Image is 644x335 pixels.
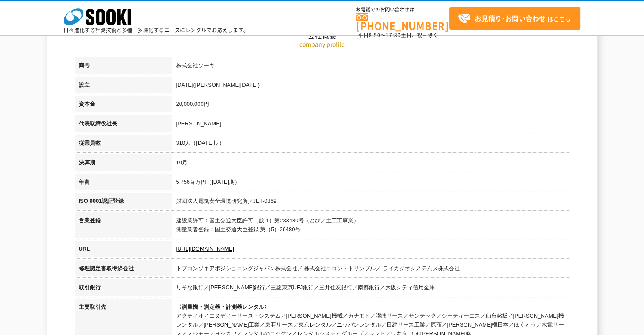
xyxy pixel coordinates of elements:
td: トプコンソキアポジショニングジャパン株式会社／ 株式会社ニコン・トリンブル／ ライカジオシステムズ株式会社 [172,260,570,280]
a: [PHONE_NUMBER] [356,13,449,30]
p: company profile [75,40,570,49]
th: 修理認定書取得済会社 [75,260,172,280]
th: 営業登録 [75,212,172,241]
th: ISO 9001認証登録 [75,193,172,212]
th: 取引銀行 [75,279,172,299]
th: 決算期 [75,154,172,174]
p: 日々進化する計測技術と多種・多様化するニーズにレンタルでお応えします。 [64,28,249,33]
td: [DATE]([PERSON_NAME][DATE]) [172,77,570,96]
span: (平日 ～ 土日、祝日除く) [356,31,440,39]
td: 財団法人電気安全環境研究所／JET-0869 [172,193,570,212]
td: 建設業許可：国土交通大臣許可（般-1）第233480号（とび／土工工事業） 測量業者登録：国土交通大臣登録 第（5）26480号 [172,212,570,241]
th: 設立 [75,77,172,96]
th: 代表取締役社長 [75,115,172,135]
th: 商号 [75,57,172,77]
a: [URL][DOMAIN_NAME] [176,246,234,252]
td: 310人（[DATE]期） [172,135,570,154]
th: 従業員数 [75,135,172,154]
th: URL [75,241,172,260]
strong: お見積り･お問い合わせ [475,13,546,23]
td: 20,000,000円 [172,96,570,115]
td: [PERSON_NAME] [172,115,570,135]
th: 資本金 [75,96,172,115]
span: お電話でのお問い合わせは [356,7,449,12]
span: 〈測量機・測定器・計測器レンタル〉 [176,304,270,310]
td: 株式会社ソーキ [172,57,570,77]
td: りそな銀行／[PERSON_NAME]銀行／三菱東京UFJ銀行／三井住友銀行／南都銀行／大阪シティ信用金庫 [172,279,570,299]
a: お見積り･お問い合わせはこちら [449,7,580,30]
td: 10月 [172,154,570,174]
span: 17:30 [386,31,401,39]
td: 5,756百万円（[DATE]期） [172,174,570,193]
span: 8:50 [369,31,381,39]
span: はこちら [458,12,571,25]
th: 年商 [75,174,172,193]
